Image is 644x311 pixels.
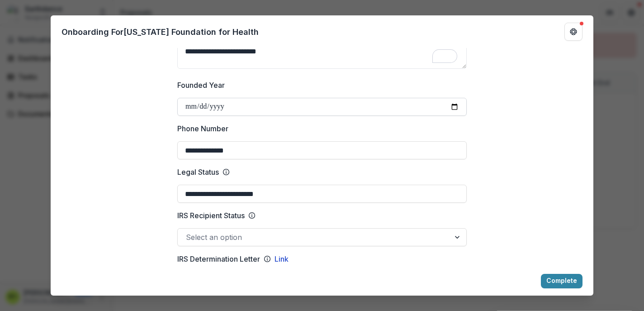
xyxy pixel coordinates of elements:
p: Founded Year [177,80,225,91]
button: Get Help [564,23,582,41]
p: Onboarding For [US_STATE] Foundation for Health [62,26,259,38]
p: Phone Number [177,123,228,134]
p: IRS Recipient Status [177,210,245,221]
p: Legal Status [177,167,219,177]
p: IRS Determination Letter [177,254,260,264]
textarea: To enrich screen reader interactions, please activate Accessibility in Grammarly extension settings [177,33,467,69]
a: Link [275,254,289,264]
button: Complete [541,274,582,288]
